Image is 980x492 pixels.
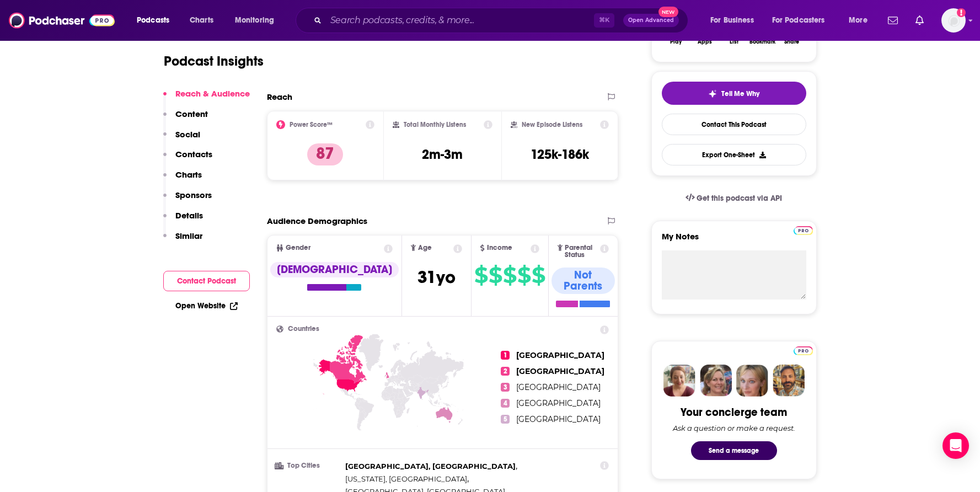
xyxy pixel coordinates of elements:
span: For Podcasters [772,13,825,28]
div: [DEMOGRAPHIC_DATA] [270,262,399,277]
div: Bookmark [749,39,775,45]
button: tell me why sparkleTell Me Why [662,82,806,105]
div: List [730,39,738,45]
button: Contact Podcast [163,271,250,291]
a: Open Website [175,301,238,311]
img: User Profile [941,8,966,33]
span: Logged in as melrosepr [941,8,966,33]
p: Contacts [175,149,212,159]
span: $ [517,266,531,284]
button: Open AdvancedNew [623,14,679,27]
img: Barbara Profile [700,365,732,397]
span: , [345,473,469,485]
div: Your concierge team [681,405,787,419]
span: Parental Status [565,244,598,259]
span: For Business [710,13,754,28]
h3: Top Cities [276,462,341,469]
p: Reach & Audience [175,88,250,99]
p: Similar [175,231,202,241]
span: $ [532,266,545,284]
span: 1 [501,351,510,360]
p: Charts [175,169,202,180]
img: Podchaser Pro [794,346,813,355]
a: Pro website [794,345,813,355]
img: Jules Profile [736,365,768,397]
span: 2 [501,367,510,376]
span: Countries [288,325,319,333]
button: open menu [841,12,881,29]
h2: New Episode Listens [522,121,582,129]
button: open menu [227,12,288,29]
h2: Power Score™ [290,121,333,129]
button: open menu [129,12,184,29]
span: New [658,7,678,17]
label: My Notes [662,231,806,250]
h3: 125k-186k [531,146,589,163]
span: , [345,460,517,473]
div: Apps [698,39,712,45]
a: Charts [183,12,220,29]
span: Open Advanced [628,18,674,23]
p: Details [175,210,203,221]
span: Charts [190,13,213,28]
span: ⌘ K [594,13,614,28]
span: [GEOGRAPHIC_DATA] [516,398,601,408]
input: Search podcasts, credits, & more... [326,12,594,29]
span: 5 [501,415,510,424]
span: [GEOGRAPHIC_DATA], [GEOGRAPHIC_DATA] [345,462,516,470]
span: [GEOGRAPHIC_DATA] [516,350,604,360]
button: Send a message [691,441,777,460]
div: Share [784,39,799,45]
span: [US_STATE], [GEOGRAPHIC_DATA] [345,474,467,483]
button: Similar [163,231,202,251]
span: More [849,13,867,28]
button: Details [163,210,203,231]
span: Tell Me Why [721,89,759,98]
span: $ [503,266,516,284]
span: 4 [501,399,510,408]
img: Podchaser - Follow, Share and Rate Podcasts [9,10,115,31]
button: Social [163,129,200,149]
span: Income [487,244,512,252]
p: Content [175,109,208,119]
button: open menu [765,12,841,29]
span: Get this podcast via API [697,194,782,203]
svg: Add a profile image [957,8,966,17]
a: Contact This Podcast [662,114,806,135]
button: Content [163,109,208,129]
span: 3 [501,383,510,392]
div: Play [670,39,682,45]
span: Podcasts [137,13,169,28]
button: Charts [163,169,202,190]
p: Sponsors [175,190,212,200]
a: Get this podcast via API [677,185,791,212]
span: [GEOGRAPHIC_DATA] [516,414,601,424]
img: Sydney Profile [663,365,695,397]
span: Monitoring [235,13,274,28]
span: $ [489,266,502,284]
h2: Reach [267,92,292,102]
h2: Total Monthly Listens [404,121,466,129]
h2: Audience Demographics [267,216,367,226]
span: $ [474,266,488,284]
a: Show notifications dropdown [911,11,928,30]
button: Sponsors [163,190,212,210]
img: Jon Profile [773,365,805,397]
img: tell me why sparkle [708,89,717,98]
button: Show profile menu [941,8,966,33]
span: [GEOGRAPHIC_DATA] [516,366,604,376]
img: Podchaser Pro [794,226,813,235]
div: Search podcasts, credits, & more... [306,8,699,33]
span: Age [418,244,432,252]
p: 87 [307,143,343,165]
h3: 2m-3m [422,146,463,163]
span: 31 yo [417,266,456,288]
button: Contacts [163,149,212,169]
button: Export One-Sheet [662,144,806,165]
span: [GEOGRAPHIC_DATA] [516,382,601,392]
a: Pro website [794,224,813,235]
span: Gender [286,244,310,252]
button: Reach & Audience [163,88,250,109]
button: open menu [703,12,768,29]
